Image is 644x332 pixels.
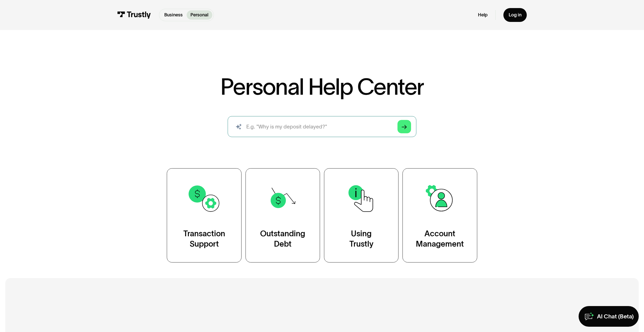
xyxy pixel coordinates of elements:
[324,168,398,262] a: UsingTrustly
[478,12,488,18] a: Help
[228,116,416,137] form: Search
[183,228,225,249] div: Transaction Support
[597,313,634,320] div: AI Chat (Beta)
[403,168,477,262] a: AccountManagement
[579,306,639,327] a: AI Chat (Beta)
[509,12,521,18] div: Log in
[220,75,424,98] h1: Personal Help Center
[260,228,305,249] div: Outstanding Debt
[349,228,373,249] div: Using Trustly
[416,228,464,249] div: Account Management
[190,12,208,18] p: Personal
[503,8,527,22] a: Log in
[160,10,187,20] a: Business
[246,168,320,262] a: OutstandingDebt
[167,168,241,262] a: TransactionSupport
[228,116,416,137] input: search
[187,10,212,20] a: Personal
[117,11,151,18] img: Trustly Logo
[164,12,183,18] p: Business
